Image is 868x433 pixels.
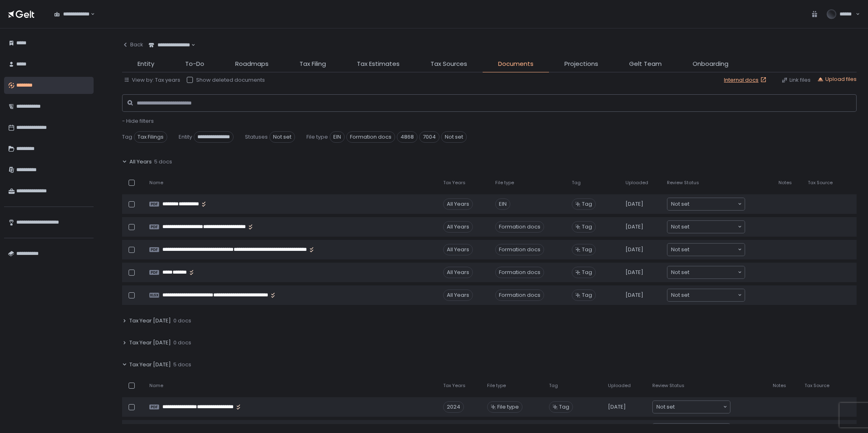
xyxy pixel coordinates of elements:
span: 5 docs [173,361,191,368]
div: Search for option [143,37,195,54]
input: Search for option [689,246,737,254]
span: File type [487,383,506,389]
span: Tag [572,180,581,186]
span: [DATE] [625,223,643,231]
input: Search for option [90,10,90,18]
span: Tag [582,223,592,231]
button: Back [122,37,143,53]
span: Not set [671,223,689,231]
div: Search for option [667,221,745,233]
div: Search for option [49,6,95,23]
span: Review Status [652,383,684,389]
span: Gelt Team [629,59,662,69]
span: Entity [138,59,154,69]
button: Link files [781,76,811,84]
div: Search for option [667,266,745,279]
span: Projections [564,59,598,69]
div: All Years [443,221,473,233]
div: Formation docs [495,244,544,255]
span: File type [495,180,514,186]
span: Not set [671,268,689,276]
span: - Hide filters [122,117,154,125]
input: Search for option [190,41,190,49]
span: All Years [129,158,152,165]
button: View by: Tax years [124,76,180,84]
div: Search for option [667,244,745,256]
span: Tag [122,133,132,141]
div: Formation docs [495,267,544,278]
button: - Hide filters [122,117,154,125]
span: Not set [671,291,689,299]
div: Search for option [667,289,745,301]
input: Search for option [689,200,737,208]
span: Tag [549,383,558,389]
span: To-Do [185,59,204,69]
span: Formation docs [346,131,395,143]
span: 0 docs [173,317,191,324]
span: Review Status [667,180,699,186]
input: Search for option [689,268,737,276]
span: Tag [582,200,592,208]
span: Tax Source [805,383,829,389]
div: Formation docs [495,221,544,233]
input: Search for option [675,403,722,411]
div: 2024 [443,401,464,413]
span: EIN [330,131,345,143]
span: Tax Filings [134,131,167,143]
span: 7004 [419,131,439,143]
div: All Years [443,198,473,210]
span: [DATE] [625,246,643,253]
div: Search for option [653,401,730,413]
span: 5 docs [154,158,172,165]
span: File type [306,133,328,141]
span: Tag [582,292,592,299]
span: Tax Filing [300,59,326,69]
a: Internal docs [724,76,768,84]
span: Entity [179,133,192,141]
span: 4868 [397,131,418,143]
span: Tag [582,246,592,253]
span: Tax Source [808,180,833,186]
span: Notes [773,383,786,389]
span: Tax Estimates [357,59,400,69]
span: Not set [656,403,675,411]
span: Tax Years [443,383,466,389]
span: Not set [269,131,295,143]
span: Uploaded [625,180,648,186]
span: Tax Year [DATE] [129,339,171,346]
span: Roadmaps [235,59,269,69]
span: Uploaded [608,383,631,389]
span: Tax Years [443,180,466,186]
span: Documents [498,59,533,69]
div: Formation docs [495,289,544,301]
span: Not set [441,131,467,143]
span: File type [497,403,519,411]
span: 0 docs [173,339,191,346]
span: Tag [582,269,592,276]
span: Tax Year [DATE] [129,361,171,368]
div: EIN [495,198,510,210]
span: Statuses [245,133,268,141]
div: Search for option [667,198,745,210]
span: [DATE] [608,403,626,411]
span: Tag [559,403,569,411]
div: Back [122,41,143,48]
span: Name [149,383,163,389]
span: [DATE] [625,200,643,208]
input: Search for option [689,291,737,299]
span: Tax Sources [431,59,467,69]
button: Upload files [817,76,857,83]
span: Not set [671,200,689,208]
span: Tax Year [DATE] [129,317,171,324]
span: Onboarding [693,59,728,69]
div: All Years [443,244,473,255]
span: Notes [778,180,792,186]
div: All Years [443,289,473,301]
span: Not set [671,246,689,254]
div: All Years [443,267,473,278]
span: [DATE] [625,269,643,276]
span: Name [149,180,163,186]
